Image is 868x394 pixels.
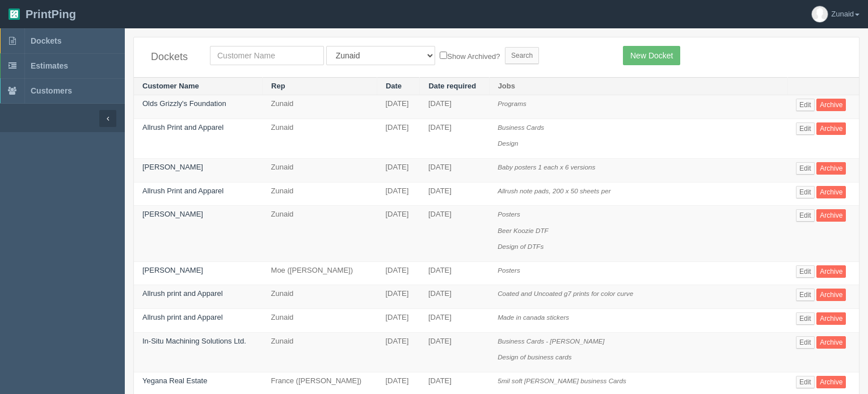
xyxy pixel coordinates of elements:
a: [PERSON_NAME] [142,163,203,171]
a: [PERSON_NAME] [142,210,203,218]
a: Allrush print and Apparel [142,289,223,298]
td: [DATE] [377,118,420,158]
td: [DATE] [377,332,420,372]
td: [DATE] [420,182,489,206]
a: Edit [796,99,815,111]
input: Show Archived? [440,52,447,59]
a: Archive [816,336,846,349]
a: Archive [816,376,846,388]
td: Zunaid [263,332,377,372]
td: Zunaid [263,118,377,158]
a: [PERSON_NAME] [142,266,203,274]
a: Customer Name [142,82,199,90]
a: Archive [816,186,846,198]
a: Allrush Print and Apparel [142,187,224,195]
a: In-Situ Machining Solutions Ltd. [142,337,246,345]
i: Design of DTFs [498,243,543,250]
i: Made in canada stickers [498,313,569,321]
td: [DATE] [420,261,489,285]
i: Posters [498,210,520,218]
td: [DATE] [377,95,420,119]
td: [DATE] [377,182,420,206]
td: Moe ([PERSON_NAME]) [263,261,377,285]
i: Programs [498,100,526,107]
span: Customers [31,86,72,95]
img: logo-3e63b451c926e2ac314895c53de4908e5d424f24456219fb08d385ab2e579770.png [9,9,20,20]
i: Baby posters 1 each x 6 versions [498,163,595,171]
a: Rep [271,82,285,90]
td: [DATE] [377,261,420,285]
td: [DATE] [420,118,489,158]
th: Jobs [489,77,787,95]
a: Edit [796,336,815,349]
a: Edit [796,122,815,135]
a: Edit [796,209,815,222]
a: Archive [816,122,846,135]
td: Zunaid [263,182,377,206]
td: [DATE] [377,285,420,309]
a: Edit [796,162,815,175]
a: Archive [816,162,846,175]
td: [DATE] [420,308,489,332]
i: Allrush note pads, 200 x 50 sheets per [498,187,610,194]
a: Date [386,82,402,90]
a: Edit [796,289,815,301]
td: [DATE] [420,206,489,262]
input: Customer Name [210,46,324,65]
a: New Docket [623,46,680,65]
span: Dockets [31,36,61,45]
td: [DATE] [420,332,489,372]
td: [DATE] [377,206,420,262]
i: Business Cards - [PERSON_NAME] [498,337,604,345]
a: Allrush print and Apparel [142,313,223,321]
a: Edit [796,186,815,198]
td: [DATE] [420,285,489,309]
a: Edit [796,265,815,278]
h4: Dockets [151,52,193,63]
img: avatar_default-7531ab5dedf162e01f1e0bb0964e6a185e93c5c22dfe317fb01d7f8cd2b1632c.jpg [812,6,828,22]
a: Allrush Print and Apparel [142,123,224,132]
td: Zunaid [263,95,377,119]
i: Design [498,139,518,147]
label: Show Archived? [440,49,500,62]
a: Archive [816,312,846,325]
td: Zunaid [263,159,377,183]
i: Beer Koozie DTF [498,227,549,234]
td: [DATE] [377,308,420,332]
a: Date required [428,82,476,90]
a: Archive [816,265,846,278]
td: [DATE] [420,159,489,183]
i: Business Cards [498,124,544,131]
a: Archive [816,209,846,222]
a: Yegana Real Estate [142,376,207,385]
span: Estimates [31,61,68,70]
td: Zunaid [263,206,377,262]
a: Archive [816,289,846,301]
i: Coated and Uncoated g7 prints for color curve [498,290,633,297]
i: 5mil soft [PERSON_NAME] business Cards [498,377,626,384]
a: Archive [816,99,846,111]
td: [DATE] [420,95,489,119]
a: Edit [796,312,815,325]
i: Design of business cards [498,353,572,361]
i: Posters [498,266,520,274]
td: Zunaid [263,285,377,309]
td: Zunaid [263,308,377,332]
input: Search [505,47,539,64]
td: [DATE] [377,159,420,183]
a: Edit [796,376,815,388]
a: Olds Grizzly's Foundation [142,99,226,108]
